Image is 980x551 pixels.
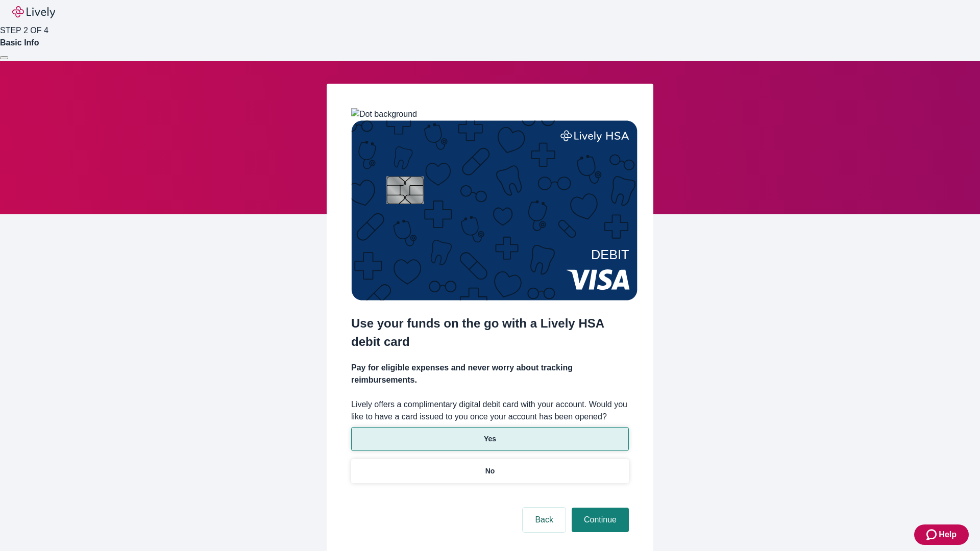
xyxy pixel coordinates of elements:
[523,508,566,532] button: Back
[351,314,629,351] h2: Use your funds on the go with a Lively HSA debit card
[351,459,629,483] button: No
[485,466,495,477] p: No
[572,508,629,532] button: Continue
[351,398,629,423] label: Lively offers a complimentary digital debit card with your account. Would you like to have a card...
[351,120,638,300] img: Debit card
[351,427,629,451] button: Yes
[351,108,417,120] img: Dot background
[939,529,957,541] span: Help
[484,434,496,444] p: Yes
[926,529,939,541] svg: Zendesk support icon
[351,362,629,386] h4: Pay for eligible expenses and never worry about tracking reimbursements.
[12,6,55,18] img: Lively
[914,524,969,545] button: Zendesk support iconHelp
